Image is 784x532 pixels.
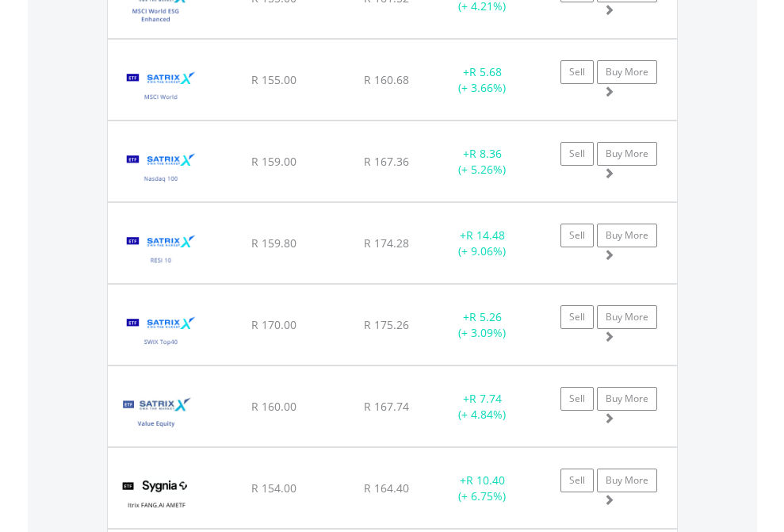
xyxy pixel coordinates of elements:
[433,146,532,178] div: + (+ 5.26%)
[364,154,409,169] span: R 167.36
[364,399,409,414] span: R 167.74
[364,480,409,496] span: R 164.40
[597,305,657,329] a: Buy More
[466,228,505,243] span: R 14.48
[466,473,505,488] span: R 10.40
[560,469,594,492] a: Sell
[251,72,296,87] span: R 155.00
[597,224,657,247] a: Buy More
[116,141,207,197] img: TFSA.STXNDQ.png
[469,391,502,406] span: R 7.74
[597,60,657,84] a: Buy More
[560,142,594,166] a: Sell
[433,64,532,96] div: + (+ 3.66%)
[116,468,196,524] img: TFSA.SYFANG.png
[560,387,594,411] a: Sell
[433,309,532,341] div: + (+ 3.09%)
[433,391,532,423] div: + (+ 4.84%)
[116,304,207,361] img: TFSA.STXSWX.png
[251,317,296,332] span: R 170.00
[469,64,502,79] span: R 5.68
[560,305,594,329] a: Sell
[364,72,409,87] span: R 160.68
[251,480,296,496] span: R 154.00
[433,473,532,504] div: + (+ 6.75%)
[251,154,296,169] span: R 159.00
[364,235,409,251] span: R 174.28
[597,387,657,411] a: Buy More
[597,142,657,166] a: Buy More
[251,399,296,414] span: R 160.00
[364,317,409,332] span: R 175.26
[469,146,502,161] span: R 8.36
[251,235,296,251] span: R 159.80
[116,386,196,442] img: TFSA.STXVEQ.png
[560,224,594,247] a: Sell
[469,309,502,324] span: R 5.26
[116,223,207,279] img: TFSA.STXRES.png
[560,60,594,84] a: Sell
[597,469,657,492] a: Buy More
[433,228,532,259] div: + (+ 9.06%)
[116,59,207,116] img: TFSA.STXWDM.png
